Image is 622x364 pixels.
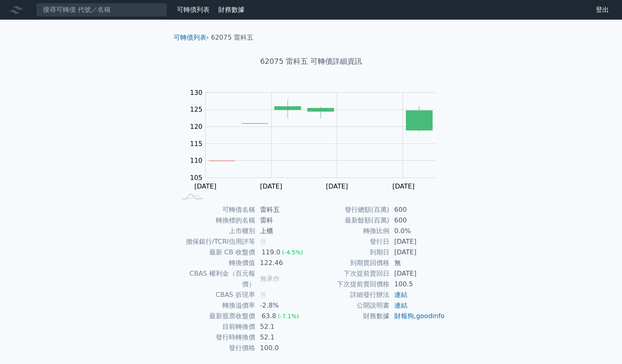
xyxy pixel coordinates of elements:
tspan: 125 [190,106,203,113]
td: 轉換比例 [311,226,389,236]
td: 發行日 [311,236,389,247]
span: 無承作 [260,275,280,283]
tspan: 120 [190,123,203,130]
div: 119.0 [260,247,282,258]
a: 連結 [394,291,407,299]
span: 無 [260,291,267,299]
tspan: 110 [190,157,203,164]
li: › [174,33,209,43]
td: 目前轉換價 [177,321,255,332]
td: 雷科 [255,215,311,226]
td: -2.8% [255,300,311,311]
td: 下次提前賣回日 [311,268,389,279]
td: , [389,311,446,321]
tspan: 105 [190,174,203,182]
td: 100.5 [389,279,446,290]
tspan: [DATE] [260,182,282,190]
td: 最新股票收盤價 [177,311,255,321]
td: 122.46 [255,258,311,268]
td: 最新餘額(百萬) [311,215,389,226]
a: 財務數據 [218,6,244,13]
td: 詳細發行辦法 [311,290,389,300]
td: 轉換價值 [177,258,255,268]
td: 可轉債名稱 [177,204,255,215]
td: 發行價格 [177,343,255,353]
td: 0.0% [389,226,446,236]
td: 下次提前賣回價格 [311,279,389,290]
td: 轉換標的名稱 [177,215,255,226]
td: 52.1 [255,321,311,332]
td: 最新 CB 收盤價 [177,247,255,258]
a: 連結 [394,301,407,309]
input: 搜尋可轉債 代號／名稱 [36,3,167,17]
td: 發行總額(百萬) [311,204,389,215]
td: 公開說明書 [311,300,389,311]
td: 100.0 [255,343,311,353]
td: 600 [389,215,446,226]
a: 可轉債列表 [174,34,206,41]
td: 擔保銀行/TCRI信用評等 [177,236,255,247]
td: 600 [389,204,446,215]
td: 雷科五 [255,204,311,215]
a: 財報狗 [394,312,414,320]
h1: 62075 雷科五 可轉債詳細資訊 [167,56,455,67]
tspan: [DATE] [392,182,414,190]
g: Chart [186,89,448,190]
span: (-7.1%) [278,313,299,319]
td: CBAS 權利金（百元報價） [177,268,255,290]
tspan: [DATE] [326,182,348,190]
td: 到期日 [311,247,389,258]
g: Series [209,100,432,161]
span: (-4.5%) [282,249,303,256]
td: 財務數據 [311,311,389,321]
a: 登出 [589,3,615,16]
td: 到期賣回價格 [311,258,389,268]
a: goodinfo [416,312,445,320]
tspan: 115 [190,140,203,148]
td: 轉換溢價率 [177,300,255,311]
td: [DATE] [389,268,446,279]
tspan: 130 [190,89,203,97]
td: [DATE] [389,236,446,247]
td: [DATE] [389,247,446,258]
li: 62075 雷科五 [211,33,253,43]
div: 63.8 [260,311,278,321]
tspan: [DATE] [195,182,217,190]
td: 無 [389,258,446,268]
span: 無 [260,238,267,245]
a: 可轉債列表 [177,6,210,13]
td: CBAS 折現率 [177,290,255,300]
td: 上市櫃別 [177,226,255,236]
td: 發行時轉換價 [177,332,255,343]
td: 上櫃 [255,226,311,236]
td: 52.1 [255,332,311,343]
